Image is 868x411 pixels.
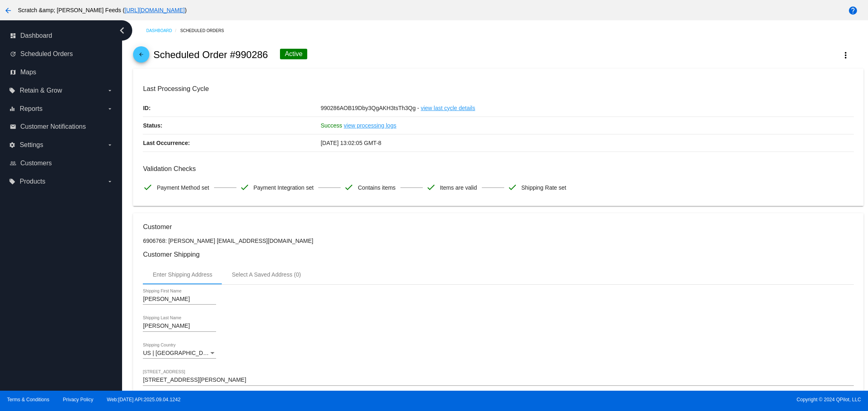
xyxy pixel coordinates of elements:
mat-icon: check [507,182,517,192]
span: Items are valid [440,179,477,196]
i: local_offer [9,178,15,185]
span: Scheduled Orders [20,50,73,58]
a: [URL][DOMAIN_NAME] [125,7,185,13]
a: update Scheduled Orders [10,48,113,61]
i: map [10,69,16,76]
a: email Customer Notifications [10,120,113,133]
span: Maps [20,69,36,76]
input: Shipping Last Name [143,323,216,329]
p: 6906768: [PERSON_NAME] [EMAIL_ADDRESS][DOMAIN_NAME] [143,238,853,244]
span: 990286AOB19Dby3QgAKH3tsTh3Qg - [321,105,419,111]
a: people_outline Customers [10,157,113,170]
span: Reports [20,105,42,112]
a: Scheduled Orders [180,24,231,37]
i: email [10,123,16,130]
mat-icon: help [848,6,858,15]
a: view last cycle details [421,100,475,117]
span: Payment Method set [157,179,209,196]
a: Web:[DATE] API:2025.09.04.1242 [107,397,181,402]
span: Shipping Rate set [521,179,566,196]
span: Success [321,122,342,129]
p: Last Occurrence: [143,134,321,151]
a: map Maps [10,66,113,79]
h3: Customer Shipping [143,251,853,258]
a: dashboard Dashboard [10,29,113,42]
span: Copyright © 2024 QPilot, LLC [441,397,861,402]
p: ID: [143,100,321,117]
mat-icon: check [240,182,249,192]
i: chevron_left [116,24,129,37]
span: Customers [20,160,52,167]
mat-icon: check [143,182,153,192]
mat-icon: check [344,182,354,192]
span: Contains items [358,179,396,196]
div: Active [280,49,308,59]
span: Customer Notifications [20,123,86,130]
mat-icon: arrow_back [136,52,146,61]
i: update [10,51,16,57]
div: Select A Saved Address (0) [232,271,301,278]
h2: Scheduled Order #990286 [153,49,268,61]
i: local_offer [9,87,15,94]
input: Shipping First Name [143,296,216,303]
a: view processing logs [344,117,396,134]
h3: Validation Checks [143,165,853,173]
mat-icon: check [426,182,436,192]
p: Status: [143,117,321,134]
span: Settings [20,141,43,149]
input: Shipping Street 1 [143,377,853,383]
i: arrow_drop_down [107,178,113,185]
i: dashboard [10,32,16,39]
span: Dashboard [20,32,52,39]
mat-icon: more_vert [841,50,851,60]
a: Dashboard [146,24,180,37]
i: equalizer [9,106,15,112]
a: Privacy Policy [63,397,94,402]
i: arrow_drop_down [107,87,113,94]
mat-icon: arrow_back [3,6,13,15]
mat-select: Shipping Country [143,350,216,357]
div: Enter Shipping Address [153,271,212,278]
h3: Customer [143,223,853,231]
i: settings [9,142,15,148]
span: US | [GEOGRAPHIC_DATA] [143,350,215,356]
span: Scratch &amp; [PERSON_NAME] Feeds ( ) [18,7,187,13]
span: Products [20,178,45,185]
i: arrow_drop_down [107,142,113,148]
span: Payment Integration set [254,179,314,196]
i: arrow_drop_down [107,106,113,112]
span: [DATE] 13:02:05 GMT-8 [321,140,381,146]
a: Terms & Conditions [7,397,49,402]
h3: Last Processing Cycle [143,85,853,93]
i: people_outline [10,160,16,167]
span: Retain & Grow [20,87,62,94]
